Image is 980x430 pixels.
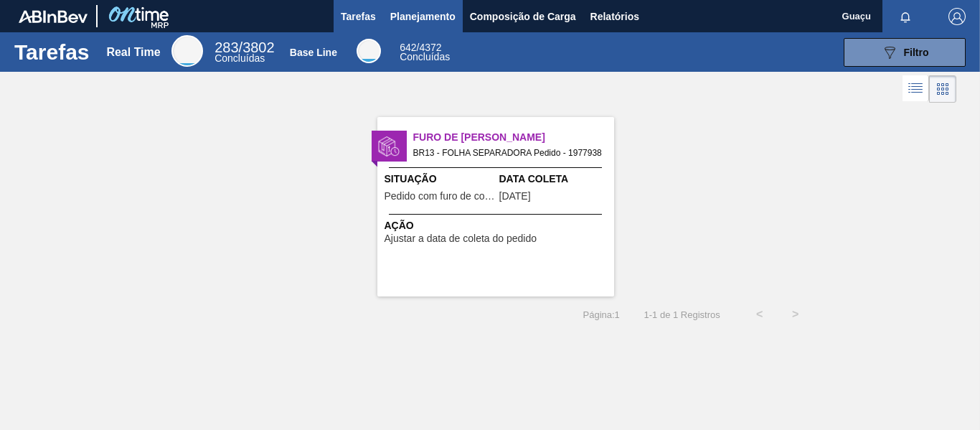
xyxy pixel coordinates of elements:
[390,8,456,25] span: Planejamento
[590,8,639,25] span: Relatórios
[341,8,376,25] span: Tarefas
[171,35,203,67] div: Real Time
[385,218,611,233] span: Ação
[641,309,720,320] span: 1 - 1 de 1 Registros
[385,172,496,187] span: Situação
[583,309,620,320] span: Página : 1
[400,42,416,53] span: 642
[742,296,778,332] button: <
[499,172,611,187] span: Data Coleta
[106,46,160,59] div: Real Time
[215,39,238,55] span: 283
[470,8,576,25] span: Composição de Carga
[882,6,928,27] button: Notificações
[413,145,603,161] span: BR13 - FOLHA SEPARADORA Pedido - 1977938
[215,39,274,55] span: / 3802
[378,136,400,157] img: status
[19,10,88,23] img: TNhmsLtSVTkK8tSr43FrP2fwEKptu5GPRR3wAAAABJRU5ErkJggg==
[400,42,441,53] span: / 4372
[385,233,537,244] span: Ajustar a data de coleta do pedido
[929,75,956,103] div: Visão em Cards
[778,296,814,332] button: >
[844,38,966,67] button: Filtro
[904,47,929,58] span: Filtro
[413,130,614,145] span: Furo de Coleta
[948,8,966,25] img: Logout
[357,39,381,63] div: Base Line
[215,42,274,63] div: Real Time
[290,47,337,58] div: Base Line
[903,75,929,103] div: Visão em Lista
[385,191,496,202] span: Pedido com furo de coleta
[14,44,90,60] h1: Tarefas
[215,52,265,64] span: Concluídas
[499,191,531,202] span: 31/07/2025
[400,51,450,62] span: Concluídas
[400,43,450,62] div: Base Line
